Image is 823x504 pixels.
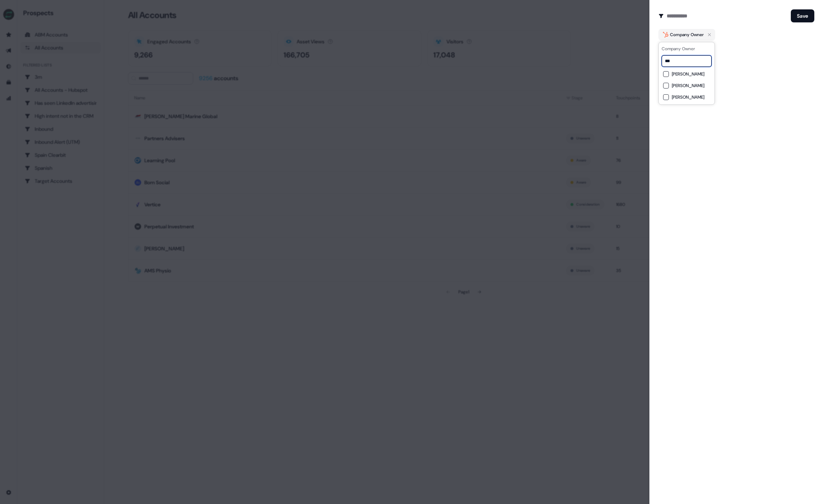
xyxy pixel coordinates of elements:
[672,83,704,89] span: [PERSON_NAME]
[670,31,704,38] div: Company Owner
[672,71,704,77] span: [PERSON_NAME]
[672,94,704,100] span: [PERSON_NAME]
[662,45,712,52] div: Company Owner
[658,29,715,40] button: Company Owner
[791,9,814,22] button: Save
